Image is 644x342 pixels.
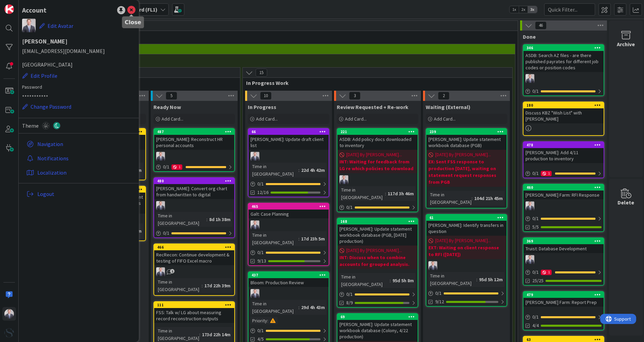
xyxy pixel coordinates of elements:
[154,308,234,323] div: FSS: Talk w/ LG about measuring record reconstruction outputs
[22,84,135,91] label: Password
[249,220,329,229] div: JC
[154,178,234,199] div: 480[PERSON_NAME]: Convert org chart from handwritten to digital
[526,255,534,264] img: JC
[346,151,402,158] span: [DATE] By [PERSON_NAME]...
[249,248,329,257] div: 0/1
[434,116,456,122] span: Add Card...
[37,190,133,198] span: Logout
[153,104,181,110] span: Ready Now
[154,302,234,323] div: 111FSS: Talk w/ LG about measuring record reconstruction outputs
[532,88,539,95] span: 0 / 1
[339,254,416,268] b: INT: Discuss when to combine accounts for grouped analysis.
[337,224,418,246] div: [PERSON_NAME]: Update statement workbook database (PGB, [DATE] production)
[125,19,141,25] h5: Close
[532,322,539,329] span: 4/4
[63,79,232,86] span: Upcoming Work
[390,277,391,284] span: :
[523,184,604,199] div: 460[PERSON_NAME] Farm: RFI Response
[541,171,552,176] div: 1
[249,129,329,135] div: 66
[349,92,361,100] span: 3
[523,102,604,136] a: 180Discuss KBZ "Wish List" with [PERSON_NAME]
[252,273,329,277] div: 437
[532,170,539,177] span: 0 / 1
[252,129,329,134] div: 66
[337,218,418,246] div: 168[PERSON_NAME]: Update statement workbook database (PGB, [DATE] production)
[154,135,234,150] div: [PERSON_NAME]: Reconstruct HR personal accounts
[523,148,604,163] div: [PERSON_NAME]: Add 4/11 production to inventory
[472,195,473,202] span: :
[153,177,235,238] a: 480[PERSON_NAME]: Convert org chart from handwritten to digitalJCTime in [GEOGRAPHIC_DATA]:8d 1h ...
[523,268,604,276] div: 0/11
[429,129,507,134] div: 239
[523,214,604,223] div: 0/1
[428,158,504,185] b: EX: Sent FSS response to production [DATE], waiting on statement request responses from PGB
[523,102,604,108] div: 180
[523,238,604,253] div: 369Truist: Database Development
[156,278,202,293] div: Time in [GEOGRAPHIC_DATA]
[163,230,169,237] span: 0 / 1
[527,185,604,190] div: 460
[60,56,507,63] span: Jordan Work
[337,135,418,150] div: ASDB: Add policy docs downloaded to inventory
[435,290,442,297] span: 0 / 1
[510,6,519,13] span: 1x
[385,190,386,197] span: :
[154,201,234,210] div: JC
[4,309,14,319] img: JC
[22,60,135,69] span: [GEOGRAPHIC_DATA]
[523,87,604,95] div: 0/1
[252,204,329,209] div: 465
[249,272,329,278] div: 437
[156,327,199,342] div: Time in [GEOGRAPHIC_DATA]
[473,195,504,202] div: 104d 21h 45m
[428,261,437,270] img: JC
[249,272,329,287] div: 437Bloom: Production Review
[523,191,604,199] div: [PERSON_NAME] Farm: RFI Response
[260,92,272,100] span: 10
[345,116,367,122] span: Add Card...
[154,267,234,276] div: JC
[57,33,509,39] span: Team Member Lanes
[154,163,234,171] div: 0/11
[156,201,165,210] img: JC
[617,40,635,48] div: Archive
[523,33,536,40] span: Done
[257,189,269,196] span: 12/16
[206,216,207,223] span: :
[24,166,135,179] a: Localization
[435,151,491,158] span: [DATE] By [PERSON_NAME]...
[256,69,267,77] span: 15
[249,129,329,150] div: 66[PERSON_NAME]: Update draft client list
[249,152,329,161] div: JC
[257,180,264,187] span: 0 / 1
[299,235,327,242] div: 17d 23h 5m
[4,328,14,338] img: avatar
[523,184,604,191] div: 460
[532,215,539,222] span: 0 / 1
[154,229,234,237] div: 0/1
[166,92,177,100] span: 5
[249,180,329,188] div: 0/1
[532,223,539,231] span: 5/5
[426,128,507,209] a: 239[PERSON_NAME]: Update statement workbook database (PGB)[DATE] By [PERSON_NAME]...EX: Sent FSS ...
[22,102,72,111] button: Change Password
[339,273,390,288] div: Time in [GEOGRAPHIC_DATA]
[157,179,234,183] div: 480
[341,314,418,319] div: 69
[14,1,31,9] span: Support
[154,152,234,161] div: JC
[154,129,234,135] div: 487
[532,269,539,276] span: 0 / 1
[154,129,234,150] div: 487[PERSON_NAME]: Reconstruct HR personal accounts
[532,277,544,284] span: 25/25
[426,215,507,236] div: 61[PERSON_NAME]: Identify transfers in question
[251,300,298,315] div: Time in [GEOGRAPHIC_DATA]
[24,138,135,150] a: Navigation
[426,214,507,307] a: 61[PERSON_NAME]: Identify transfers in question[DATE] By [PERSON_NAME]...EXT: Waiting on client r...
[163,163,169,170] span: 0 / 1
[39,19,74,33] button: Edit Avatar
[249,135,329,150] div: [PERSON_NAME]: Update draft client list
[339,158,416,172] b: INT: Waiting for feedback from LG re which policies to download
[339,186,385,201] div: Time in [GEOGRAPHIC_DATA]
